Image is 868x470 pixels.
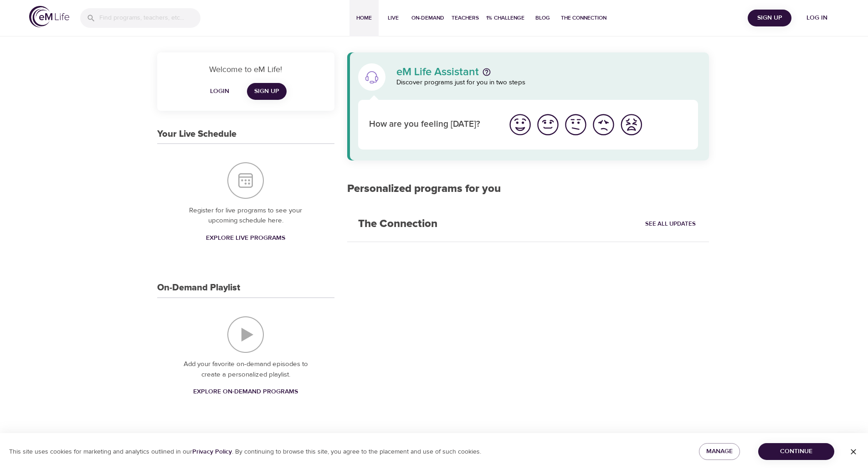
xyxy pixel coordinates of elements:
[347,182,709,196] h2: Personalized programs for you
[205,83,234,100] button: Login
[175,359,316,380] p: Add your favorite on-demand episodes to create a personalized playlist.
[99,8,200,28] input: Find programs, teachers, etc...
[202,230,289,247] a: Explore Live Programs
[452,13,479,23] span: Teachers
[562,111,590,139] button: I'm feeling ok
[699,443,740,460] button: Manage
[561,13,606,23] span: The Connection
[748,10,791,26] button: Sign Up
[795,10,839,26] button: Log in
[227,162,264,199] img: Your Live Schedule
[590,111,617,139] button: I'm feeling bad
[157,129,236,139] h3: Your Live Schedule
[535,112,560,137] img: good
[365,70,379,84] img: eM Life Assistant
[643,217,698,231] a: See All Updates
[645,219,696,229] span: See All Updates
[175,206,316,226] p: Register for live programs to see your upcoming schedule here.
[751,12,788,24] span: Sign Up
[508,112,533,137] img: great
[227,316,264,353] img: On-Demand Playlist
[619,112,644,137] img: worst
[254,86,279,97] span: Sign Up
[209,86,231,97] span: Login
[382,13,404,23] span: Live
[353,13,375,23] span: Home
[396,77,699,88] p: Discover programs just for you in two steps
[591,112,616,137] img: bad
[765,446,827,457] span: Continue
[168,63,324,76] p: Welcome to eM Life!
[396,67,479,77] p: eM Life Assistant
[534,111,562,139] button: I'm feeling good
[206,232,285,244] span: Explore Live Programs
[799,12,835,24] span: Log in
[190,383,302,400] a: Explore On-Demand Programs
[411,13,444,23] span: On-Demand
[486,13,524,23] span: 1% Challenge
[247,83,287,100] a: Sign Up
[192,448,232,456] a: Privacy Policy
[617,111,645,139] button: I'm feeling worst
[29,6,69,27] img: logo
[506,111,534,139] button: I'm feeling great
[563,112,588,137] img: ok
[157,283,240,293] h3: On-Demand Playlist
[758,443,834,460] button: Continue
[193,386,298,398] span: Explore On-Demand Programs
[532,13,554,23] span: Blog
[706,446,733,457] span: Manage
[347,207,448,242] h2: The Connection
[369,118,495,131] p: How are you feeling [DATE]?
